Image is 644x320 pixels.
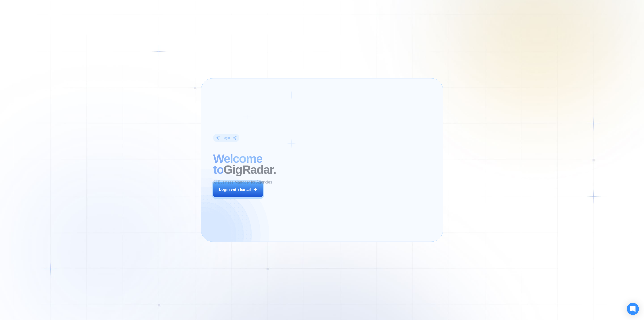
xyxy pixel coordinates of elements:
[223,136,230,140] div: Login
[213,153,317,175] h2: ‍ GigRadar.
[350,188,388,192] div: [PERSON_NAME]
[213,180,272,185] p: AI Business Manager for Agencies
[627,303,639,315] div: Open Intercom Messenger
[333,203,427,226] p: Previously, we had a 5% to 7% reply rate on Upwork, but now our sales increased by 17%-20%. This ...
[360,194,382,198] div: Digital Agency
[350,194,357,198] div: CEO
[213,182,263,197] button: Login with Email
[213,152,262,176] span: Welcome to
[327,155,433,177] h2: The next generation of lead generation.
[219,187,251,192] div: Login with Email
